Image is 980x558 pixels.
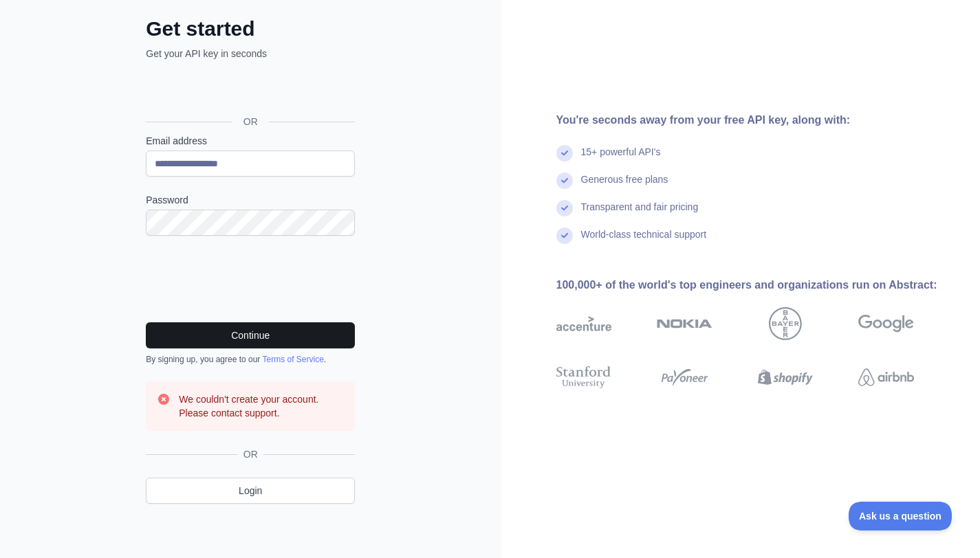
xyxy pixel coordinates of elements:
[146,134,355,148] label: Email address
[139,76,359,106] iframe: Sign in with Google Button
[581,200,699,227] div: Transparent and fair pricing
[556,364,612,391] img: stanford university
[238,447,263,461] span: OR
[146,47,355,60] p: Get your API key in seconds
[556,172,573,189] img: check mark
[849,502,952,531] iframe: Toggle Customer Support
[146,193,355,207] label: Password
[262,355,323,364] a: Terms of Service
[758,364,814,391] img: shopify
[146,354,355,365] div: By signing up, you agree to our .
[581,172,668,200] div: Generous free plans
[556,200,573,216] img: check mark
[232,115,269,129] span: OR
[146,16,355,41] h2: Get started
[556,145,573,161] img: check mark
[556,307,612,340] img: accenture
[657,364,712,391] img: payoneer
[179,392,344,420] h3: We couldn't create your account. Please contact support.
[581,227,707,255] div: World-class technical support
[657,307,712,340] img: nokia
[858,307,914,340] img: google
[146,322,355,348] button: Continue
[146,252,355,306] iframe: To enrich screen reader interactions, please activate Accessibility in Grammarly extension settings
[769,307,802,340] img: bayer
[858,364,914,391] img: airbnb
[581,145,661,172] div: 15+ powerful API's
[556,227,573,244] img: check mark
[146,478,355,504] a: Login
[556,112,959,129] div: You're seconds away from your free API key, along with:
[556,277,959,293] div: 100,000+ of the world's top engineers and organizations run on Abstract:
